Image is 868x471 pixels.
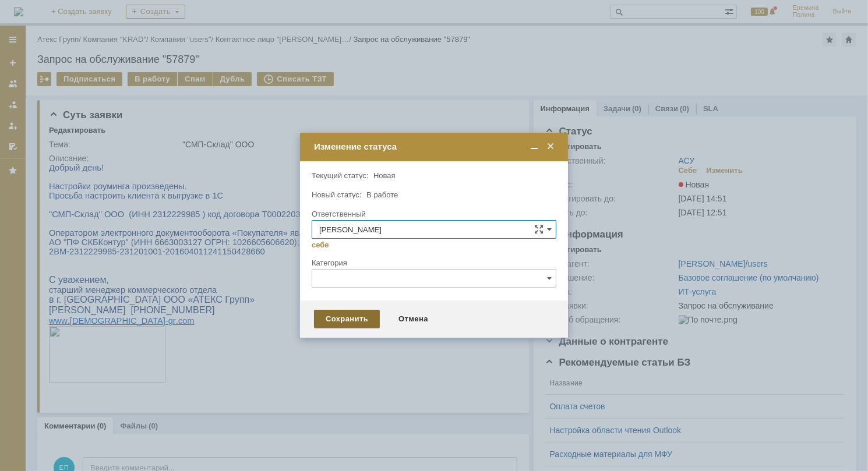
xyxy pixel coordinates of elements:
[312,190,362,199] label: Новый статус:
[312,210,554,218] div: Ответственный
[366,190,398,199] span: В работе
[314,141,556,152] div: Изменение статуса
[312,171,368,180] label: Текущий статус:
[545,141,556,152] span: Закрыть
[312,240,329,250] a: себе
[312,259,554,267] div: Категория
[117,153,119,162] span: -
[534,225,544,234] span: Сложная форма
[528,141,540,152] span: Свернуть (Ctrl + M)
[127,153,129,162] span: .
[19,153,21,162] span: .
[373,171,396,180] span: Новая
